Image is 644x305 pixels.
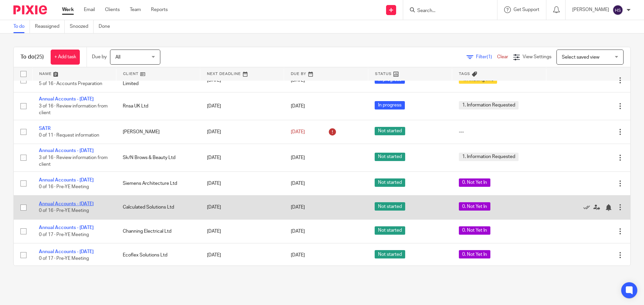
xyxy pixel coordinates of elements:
[375,250,405,258] span: Not started
[200,144,284,171] td: [DATE]
[116,171,200,195] td: Siemens Architecture Ltd
[39,178,94,182] a: Annual Accounts - [DATE]
[459,129,540,135] div: ---
[92,54,107,60] p: Due by
[35,54,44,60] span: (25)
[200,219,284,243] td: [DATE]
[39,148,94,153] a: Annual Accounts - [DATE]
[115,55,120,60] span: All
[375,178,405,187] span: Not started
[39,104,108,116] span: 3 of 16 · Review information from client
[39,133,99,138] span: 0 of 11 · Request information
[583,204,593,211] a: Mark as done
[459,202,490,211] span: 0. Not Yet In
[151,6,168,13] a: Reports
[612,5,623,15] img: svg%3E
[459,178,490,187] span: 0. Not Yet In
[20,54,44,61] h1: To do
[39,232,89,237] span: 0 of 17 · Pre-YE Meeting
[572,6,609,13] p: [PERSON_NAME]
[39,155,108,167] span: 3 of 16 · Review information from client
[130,6,141,13] a: Team
[200,92,284,120] td: [DATE]
[291,205,305,210] span: [DATE]
[116,219,200,243] td: Channing Electrical Ltd
[39,225,94,230] a: Annual Accounts - [DATE]
[39,249,94,254] a: Annual Accounts - [DATE]
[200,171,284,195] td: [DATE]
[417,8,477,14] input: Search
[200,196,284,219] td: [DATE]
[13,20,30,33] a: To do
[62,6,74,13] a: Work
[459,226,490,235] span: 0. Not Yet In
[35,20,65,33] a: Reassigned
[459,72,470,76] span: Tags
[375,202,405,211] span: Not started
[39,97,94,101] a: Annual Accounts - [DATE]
[291,104,305,108] span: [DATE]
[116,196,200,219] td: Calculated Solutions Ltd
[375,127,405,135] span: Not started
[291,155,305,160] span: [DATE]
[39,209,89,213] span: 0 of 16 · Pre-YE Meeting
[459,153,519,161] span: 1. Information Requested
[39,256,89,261] span: 0 of 17 · Pre-YE Meeting
[116,92,200,120] td: Rnsa UK Ltd
[116,243,200,267] td: Ecoflex Solutions Ltd
[200,243,284,267] td: [DATE]
[116,120,200,144] td: [PERSON_NAME]
[291,253,305,257] span: [DATE]
[291,181,305,186] span: [DATE]
[291,130,305,134] span: [DATE]
[523,55,551,59] span: View Settings
[291,229,305,234] span: [DATE]
[39,202,94,206] a: Annual Accounts - [DATE]
[459,101,519,109] span: 1. Information Requested
[375,153,405,161] span: Not started
[13,5,47,14] img: Pixie
[459,250,490,258] span: 0. Not Yet In
[487,55,492,59] span: (1)
[99,20,115,33] a: Done
[51,50,80,65] a: + Add task
[39,126,51,131] a: SATR
[514,7,539,12] span: Get Support
[200,120,284,144] td: [DATE]
[84,6,95,13] a: Email
[39,81,102,86] span: 5 of 16 · Accounts Preparation
[476,55,497,59] span: Filter
[105,6,120,13] a: Clients
[39,184,89,189] span: 0 of 16 · Pre-YE Meeting
[375,226,405,235] span: Not started
[497,55,508,59] a: Clear
[116,144,200,171] td: Sk/N Brows & Beauty Ltd
[375,101,405,109] span: In progress
[562,55,599,60] span: Select saved view
[70,20,94,33] a: Snoozed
